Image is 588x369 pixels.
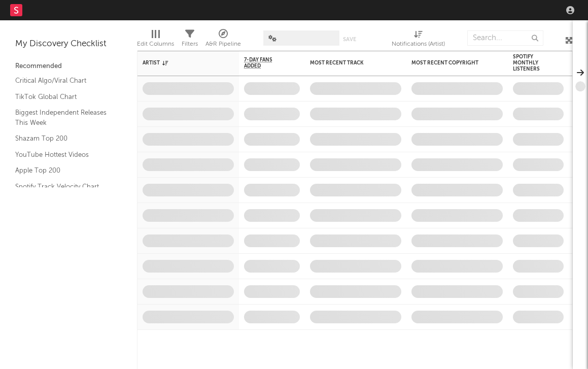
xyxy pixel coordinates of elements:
div: Most Recent Copyright [411,60,488,66]
a: YouTube Hottest Videos [15,149,112,160]
a: Biggest Independent Releases This Week [15,107,112,128]
a: Critical Algo/Viral Chart [15,75,112,86]
div: Edit Columns [137,25,174,55]
div: My Discovery Checklist [15,38,122,50]
div: A&R Pipeline [205,25,241,55]
div: Recommended [15,60,122,73]
a: Spotify Track Velocity Chart [15,181,112,192]
input: Search... [467,30,543,46]
div: A&R Pipeline [205,38,241,50]
a: Apple Top 200 [15,165,112,176]
div: Filters [182,25,198,55]
div: Edit Columns [137,38,174,50]
div: Artist [143,60,219,66]
div: Filters [182,38,198,50]
span: 7-Day Fans Added [244,57,285,69]
div: Notifications (Artist) [392,38,445,50]
div: Notifications (Artist) [392,25,445,55]
a: Shazam Top 200 [15,133,112,144]
a: TikTok Global Chart [15,91,112,103]
div: Spotify Monthly Listeners [513,54,548,72]
div: Most Recent Track [310,60,386,66]
button: Save [343,37,356,42]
